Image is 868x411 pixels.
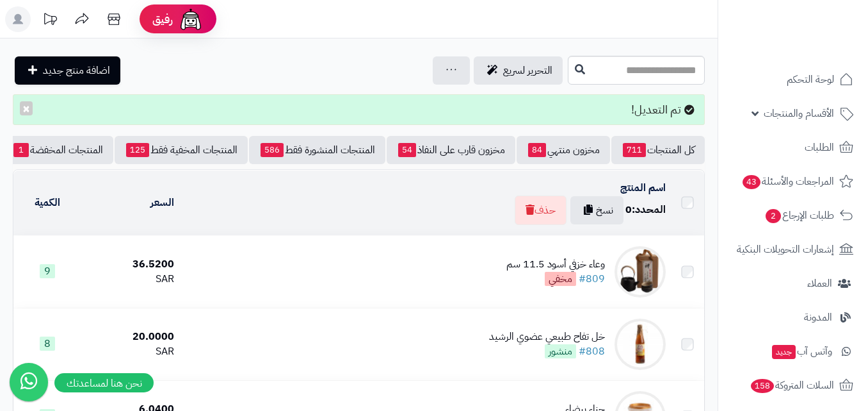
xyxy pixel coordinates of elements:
[474,56,563,85] a: التحرير لسريع
[750,376,834,394] span: السلات المتروكة
[751,379,774,393] span: 158
[13,143,29,157] span: 1
[726,200,860,231] a: طلبات الإرجاع2
[726,268,860,299] a: العملاء
[726,166,860,197] a: المراجعات والأسئلة43
[807,274,832,292] span: العملاء
[387,136,515,164] a: مخزون قارب على النفاذ54
[579,271,605,287] a: #809
[625,202,632,217] span: 0
[726,234,860,265] a: إشعارات التحويلات البنكية
[766,209,781,223] span: 2
[506,257,605,272] div: وعاء خزفي أسود 11.5 سم
[611,136,705,164] a: كل المنتجات711
[40,337,55,351] span: 8
[579,344,605,359] a: #808
[615,246,666,298] img: وعاء خزفي أسود 11.5 سم
[15,56,120,85] a: اضافة منتج جديد
[764,206,834,224] span: طلبات الإرجاع
[87,257,174,272] div: 36.5200
[805,138,834,156] span: الطلبات
[115,136,248,164] a: المنتجات المخفية فقط125
[726,302,860,333] a: المدونة
[398,143,416,157] span: 54
[764,105,834,122] span: الأقسام والمنتجات
[804,308,832,326] span: المدونة
[726,64,860,95] a: لوحة التحكم
[43,63,110,78] span: اضافة منتج جديد
[737,240,834,258] span: إشعارات التحويلات البنكية
[741,172,834,190] span: المراجعات والأسئلة
[20,101,33,115] button: ×
[152,12,173,27] span: رفيق
[517,136,610,164] a: مخزون منتهي84
[615,319,666,370] img: خل تفاح طبيعي عضوي الرشيد
[726,132,860,163] a: الطلبات
[545,344,576,358] span: منشور
[178,6,204,32] img: ai-face.png
[150,195,174,210] a: السعر
[87,344,174,359] div: SAR
[40,264,55,278] span: 9
[503,63,552,78] span: التحرير لسريع
[726,370,860,401] a: السلات المتروكة158
[570,196,623,224] button: نسخ
[489,330,605,344] div: خل تفاح طبيعي عضوي الرشيد
[771,342,832,360] span: وآتس آب
[87,272,174,287] div: SAR
[261,143,284,157] span: 586
[249,136,385,164] a: المنتجات المنشورة فقط586
[625,203,666,217] div: المحدد:
[772,345,796,359] span: جديد
[620,180,666,196] a: اسم المنتج
[13,94,705,125] div: تم التعديل!
[515,196,567,225] button: حذف
[787,71,834,88] span: لوحة التحكم
[545,272,576,286] span: مخفي
[35,195,60,210] a: الكمية
[2,136,113,164] a: المنتجات المخفضة1
[528,143,546,157] span: 84
[743,175,760,189] span: 43
[126,143,149,157] span: 125
[726,336,860,367] a: وآتس آبجديد
[623,143,646,157] span: 711
[34,6,66,35] a: تحديثات المنصة
[87,330,174,344] div: 20.0000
